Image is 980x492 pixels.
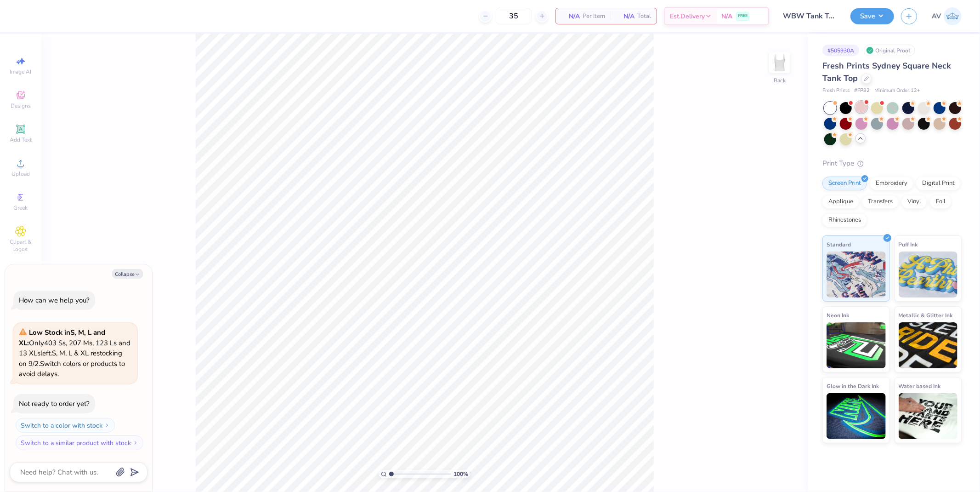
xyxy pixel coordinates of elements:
span: Greek [14,204,28,212]
img: Neon Ink [827,322,886,368]
img: Switch to a color with stock [104,423,110,428]
div: Back [774,76,786,85]
input: Untitled Design [776,7,844,25]
span: Puff Ink [899,240,918,249]
div: Print Type [822,158,962,169]
a: AV [932,7,962,25]
span: Clipart & logos [5,238,37,253]
img: Standard [827,252,886,297]
span: N/A [721,11,732,21]
div: Applique [822,195,859,209]
div: Rhinestones [822,213,867,227]
span: N/A [561,11,580,21]
span: Add Text [10,136,32,143]
span: Water based Ink [899,381,941,391]
div: Screen Print [822,177,867,190]
div: Foil [930,195,952,209]
span: Standard [827,240,851,249]
span: Est. Delivery [670,11,705,21]
span: # FP82 [854,87,870,95]
span: N/A [616,11,634,21]
img: Switch to a similar product with stock [133,440,138,446]
div: Not ready to order yet? [19,399,90,408]
input: – – [496,8,532,24]
span: 100 % [453,470,468,478]
button: Collapse [112,269,143,279]
span: FREE [738,13,748,19]
span: Fresh Prints Sydney Square Neck Tank Top [822,60,951,84]
img: Metallic & Glitter Ink [899,322,958,368]
span: Neon Ink [827,310,849,320]
span: Designs [11,102,31,109]
span: Fresh Prints [822,87,850,95]
div: Original Proof [864,45,915,56]
span: Total [637,11,651,21]
img: Puff Ink [899,252,958,297]
span: AV [932,11,941,22]
span: Minimum Order: 12 + [874,87,920,95]
div: Digital Print [916,177,961,190]
span: Metallic & Glitter Ink [899,310,953,320]
strong: Low Stock in S, M, L and XL : [19,328,105,348]
span: Image AI [10,68,32,75]
img: Aargy Velasco [944,7,962,25]
div: How can we help you? [19,296,90,305]
span: Only 403 Ss, 207 Ms, 123 Ls and 13 XLs left. S, M, L & XL restocking on 9/2. Switch colors or pro... [19,328,130,378]
img: Glow in the Dark Ink [827,393,886,439]
div: Vinyl [901,195,927,209]
span: Upload [11,170,30,177]
div: Transfers [862,195,899,209]
button: Switch to a similar product with stock [16,435,143,450]
div: Embroidery [870,177,913,190]
div: # 505930A [822,45,859,56]
button: Switch to a color with stock [16,418,115,433]
img: Water based Ink [899,393,958,439]
span: Per Item [583,11,605,21]
img: Back [770,53,789,72]
span: Glow in the Dark Ink [827,381,879,391]
button: Save [850,8,894,24]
